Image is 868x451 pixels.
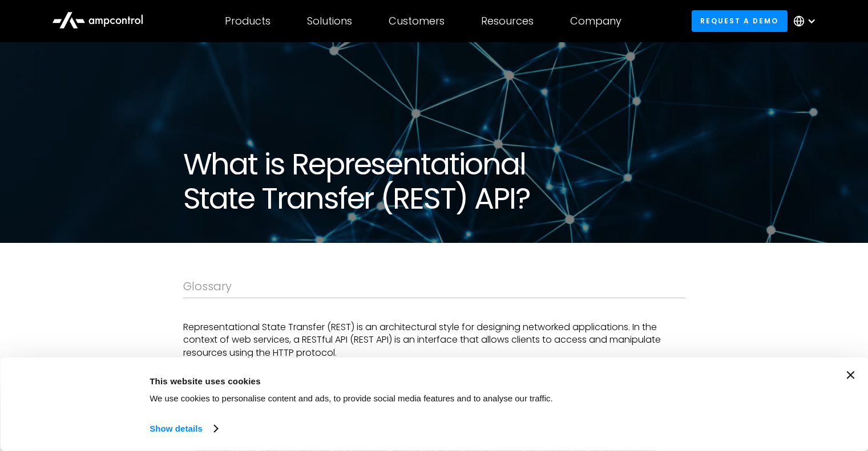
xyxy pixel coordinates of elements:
div: Glossary [183,279,685,293]
button: Okay [662,371,825,404]
div: Products [225,15,271,27]
div: Customers [389,15,445,27]
a: Show details [150,420,217,437]
div: Solutions [307,15,352,27]
div: Company [570,15,621,27]
a: Request a demo [692,10,788,31]
div: Resources [481,15,534,27]
button: Close banner [846,371,854,379]
p: Representational State Transfer (REST) is an architectural style for designing networked applicat... [183,321,685,359]
div: This website uses cookies [150,374,636,388]
h1: What is Representational State Transfer (REST) API? [183,147,685,216]
span: We use cookies to personalise content and ads, to provide social media features and to analyse ou... [150,393,553,403]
